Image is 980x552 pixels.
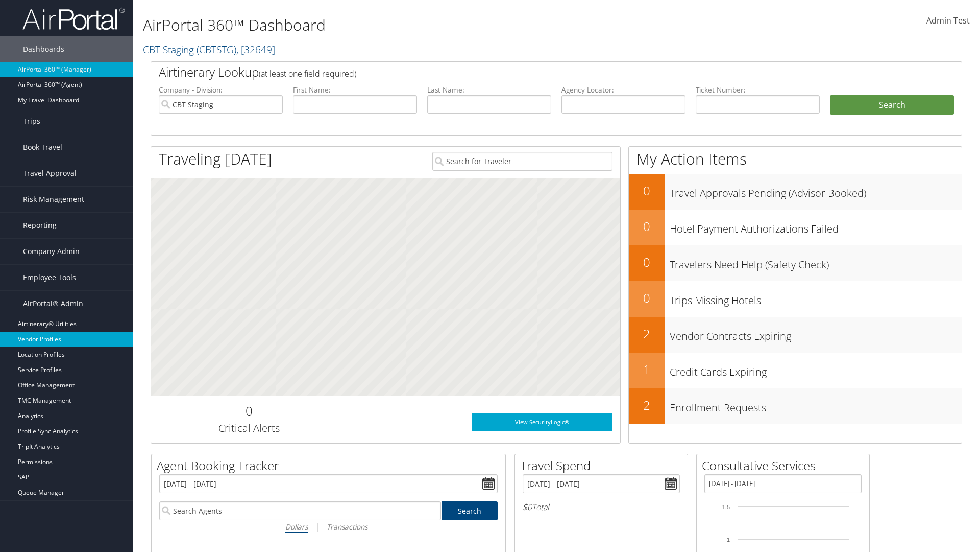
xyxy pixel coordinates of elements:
[629,361,665,378] h2: 1
[629,218,665,235] h2: 0
[23,108,40,134] span: Trips
[629,148,962,170] h1: My Action Items
[143,14,694,36] h1: AirPortal 360™ Dashboard
[285,522,308,532] i: Dollars
[327,522,367,532] i: Transactions
[520,457,688,474] h2: Travel Spend
[143,42,275,56] a: CBT Staging
[159,402,339,420] h2: 0
[157,457,505,474] h2: Agent Booking Tracker
[23,187,84,212] span: Risk Management
[23,239,80,264] span: Company Admin
[670,217,962,236] h3: Hotel Payment Authorizations Failed
[629,325,665,342] h2: 2
[696,85,820,95] label: Ticket Number:
[629,289,665,307] h2: 0
[629,281,962,317] a: 0Trips Missing Hotels
[830,95,954,116] button: Search
[670,288,962,308] h3: Trips Missing Hotels
[22,7,125,31] img: airportal-logo.png
[159,501,441,520] input: Search Agents
[702,457,869,474] h2: Consultative Services
[236,42,275,56] span: , [ 32649 ]
[259,68,356,79] span: (at least one field required)
[23,36,64,62] span: Dashboards
[670,181,962,200] h3: Travel Approvals Pending (Advisor Booked)
[629,210,962,245] a: 0Hotel Payment Authorizations Failed
[523,501,532,513] span: $0
[159,520,498,533] div: |
[629,353,962,388] a: 1Credit Cards Expiring
[23,291,83,316] span: AirPortal® Admin
[629,245,962,281] a: 0Travelers Need Help (Safety Check)
[629,317,962,353] a: 2Vendor Contracts Expiring
[159,85,283,95] label: Company - Division:
[629,174,962,210] a: 0Travel Approvals Pending (Advisor Booked)
[293,85,417,95] label: First Name:
[432,152,612,171] input: Search for Traveler
[926,5,970,37] a: Admin Test
[23,265,76,290] span: Employee Tools
[561,85,685,95] label: Agency Locator:
[629,254,665,271] h2: 0
[727,537,730,543] tspan: 1
[722,504,730,510] tspan: 1.5
[670,324,962,343] h3: Vendor Contracts Expiring
[670,252,962,272] h3: Travelers Need Help (Safety Check)
[629,397,665,414] h2: 2
[442,501,498,520] a: Search
[197,42,236,56] span: ( CBTSTG )
[159,63,887,81] h2: Airtinerary Lookup
[427,85,551,95] label: Last Name:
[926,15,970,26] span: Admin Test
[23,213,57,238] span: Reporting
[472,413,612,431] a: View SecurityLogic®
[23,134,62,160] span: Book Travel
[629,388,962,424] a: 2Enrollment Requests
[523,501,680,513] h6: Total
[23,160,77,186] span: Travel Approval
[159,421,339,435] h3: Critical Alerts
[670,360,962,379] h3: Credit Cards Expiring
[159,148,272,170] h1: Traveling [DATE]
[670,396,962,415] h3: Enrollment Requests
[629,182,665,199] h2: 0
